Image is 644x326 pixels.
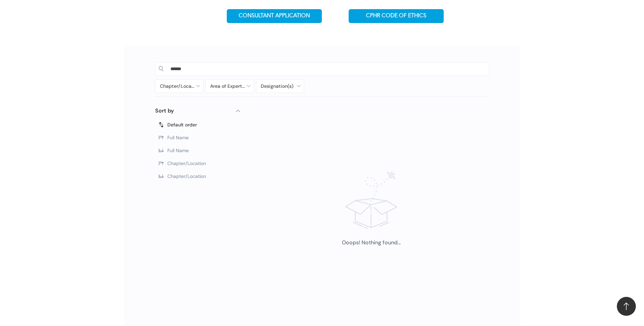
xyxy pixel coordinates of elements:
[167,173,206,179] span: Chapter/Location
[167,122,197,128] span: Default order
[155,107,174,115] p: Sort by
[366,13,426,19] span: CPHR CODE OF ETHICS
[167,135,189,141] span: Full Name
[239,13,310,19] span: CONSULTANT APPLICATION
[342,239,401,246] span: Ooops! Nothing found...
[167,147,189,154] span: Full Name
[167,160,206,166] span: Chapter/Location
[227,9,322,23] a: CONSULTANT APPLICATION
[349,9,444,23] a: CPHR CODE OF ETHICS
